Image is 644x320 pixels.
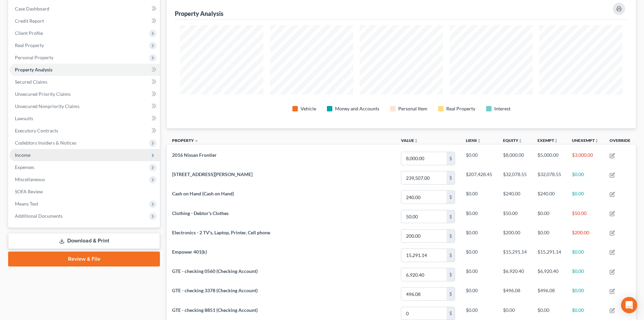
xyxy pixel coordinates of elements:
[460,168,498,188] td: $207,428.45
[335,105,379,112] div: Money and Accounts
[572,138,599,143] a: Unexemptunfold_more
[567,188,604,207] td: $0.00
[447,249,455,262] div: $
[9,15,160,27] a: Credit Report
[15,201,38,207] span: Means Test
[447,210,455,223] div: $
[567,284,604,304] td: $0.00
[460,246,498,265] td: $0.00
[621,297,637,313] div: Open Intercom Messenger
[554,139,558,143] i: unfold_more
[498,246,532,265] td: $15,291.14
[9,76,160,88] a: Secured Claims
[532,207,567,226] td: $0.00
[447,230,455,242] div: $
[460,149,498,168] td: $0.00
[401,210,447,223] input: 0.00
[15,42,44,48] span: Real Property
[172,152,217,158] span: 2016 Nissan Frontier
[172,287,258,293] span: GTE - checking 3378 (Checking Account)
[401,152,447,165] input: 0.00
[567,246,604,265] td: $0.00
[532,188,567,207] td: $240.00
[466,138,481,143] a: Liensunfold_more
[172,249,207,255] span: Empower 401(k)
[8,252,160,266] a: Review & File
[595,139,599,143] i: unfold_more
[15,164,34,170] span: Expenses
[9,88,160,100] a: Unsecured Priority Claims
[460,207,498,226] td: $0.00
[9,186,160,198] a: SOFA Review
[175,9,223,18] div: Property Analysis
[15,103,79,109] span: Unsecured Nonpriority Claims
[567,226,604,246] td: $200.00
[498,284,532,304] td: $496.08
[498,188,532,207] td: $240.00
[538,138,558,143] a: Exemptunfold_more
[9,125,160,137] a: Executory Contracts
[447,152,455,165] div: $
[447,268,455,281] div: $
[172,191,234,196] span: Cash on Hand (Cash on Hand)
[503,138,522,143] a: Equityunfold_more
[460,188,498,207] td: $0.00
[398,105,427,112] div: Personal Item
[9,112,160,125] a: Lawsuits
[401,138,418,143] a: Valueunfold_more
[9,3,160,15] a: Case Dashboard
[401,171,447,184] input: 0.00
[567,168,604,188] td: $0.00
[532,168,567,188] td: $32,078.55
[15,176,45,182] span: Miscellaneous
[194,139,198,143] i: expand_less
[8,233,160,249] a: Download & Print
[15,189,43,194] span: SOFA Review
[460,226,498,246] td: $0.00
[15,128,58,133] span: Executory Contracts
[498,207,532,226] td: $50.00
[447,307,455,320] div: $
[447,191,455,204] div: $
[15,91,71,97] span: Unsecured Priority Claims
[446,105,475,112] div: Real Property
[401,268,447,281] input: 0.00
[15,115,33,121] span: Lawsuits
[15,67,52,72] span: Property Analysis
[15,18,44,24] span: Credit Report
[15,79,47,85] span: Secured Claims
[567,149,604,168] td: $3,000.00
[172,171,253,177] span: [STREET_ADDRESS][PERSON_NAME]
[172,138,198,143] a: Property expand_less
[532,265,567,284] td: $6,920.40
[532,246,567,265] td: $15,291.14
[9,100,160,112] a: Unsecured Nonpriority Claims
[498,265,532,284] td: $6,920.40
[172,307,258,313] span: GTE - checking 8851 (Checking Account)
[494,105,510,112] div: Interest
[567,207,604,226] td: $50.00
[172,210,229,216] span: Clothing - Debtor's Clothes
[532,226,567,246] td: $0.00
[477,139,481,143] i: unfold_more
[447,287,455,300] div: $
[172,230,270,235] span: Electronics - 2 TV's, Laptop, Printer, Cell phone
[498,226,532,246] td: $200.00
[460,265,498,284] td: $0.00
[15,55,53,60] span: Personal Property
[532,149,567,168] td: $5,000.00
[460,284,498,304] td: $0.00
[301,105,316,112] div: Vehicle
[401,287,447,300] input: 0.00
[9,64,160,76] a: Property Analysis
[172,268,258,274] span: GTE - checking 0560 (Checking Account)
[15,152,30,158] span: Income
[567,265,604,284] td: $0.00
[532,284,567,304] td: $496.08
[401,249,447,262] input: 0.00
[604,134,636,149] th: Override
[15,6,49,12] span: Case Dashboard
[518,139,522,143] i: unfold_more
[401,191,447,204] input: 0.00
[498,149,532,168] td: $8,000.00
